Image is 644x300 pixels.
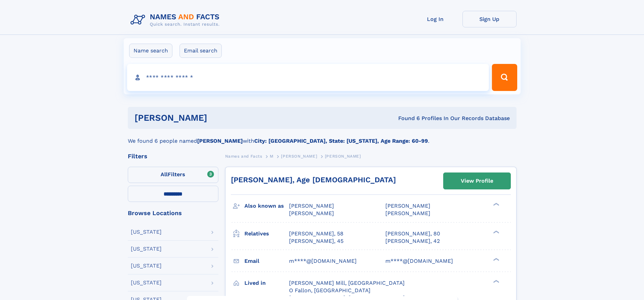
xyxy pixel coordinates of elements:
[408,11,462,27] a: Log In
[461,173,493,189] div: View Profile
[131,280,162,285] div: [US_STATE]
[180,44,222,58] label: Email search
[135,114,303,122] h1: [PERSON_NAME]
[385,210,430,216] span: [PERSON_NAME]
[129,44,172,58] label: Name search
[492,257,500,261] div: ❯
[244,200,289,212] h3: Also known as
[462,11,517,27] a: Sign Up
[325,154,361,159] span: [PERSON_NAME]
[385,230,440,237] a: [PERSON_NAME], 80
[161,171,168,178] span: All
[131,229,162,235] div: [US_STATE]
[128,210,218,216] div: Browse Locations
[492,279,500,283] div: ❯
[289,280,405,286] span: [PERSON_NAME] Mill, [GEOGRAPHIC_DATA]
[289,287,371,294] span: O Fallon, [GEOGRAPHIC_DATA]
[244,255,289,267] h3: Email
[270,152,273,160] a: M
[244,277,289,289] h3: Lived in
[492,64,517,91] button: Search Button
[127,64,489,91] input: search input
[385,203,430,209] span: [PERSON_NAME]
[128,129,517,145] div: We found 6 people named with .
[197,138,243,144] b: [PERSON_NAME]
[254,138,428,144] b: City: [GEOGRAPHIC_DATA], State: [US_STATE], Age Range: 60-99
[492,202,500,207] div: ❯
[281,152,317,160] a: [PERSON_NAME]
[128,153,218,159] div: Filters
[289,203,334,209] span: [PERSON_NAME]
[244,228,289,239] h3: Relatives
[289,230,343,237] a: [PERSON_NAME], 58
[270,154,273,159] span: M
[281,154,317,159] span: [PERSON_NAME]
[131,246,162,252] div: [US_STATE]
[492,230,500,234] div: ❯
[289,210,334,216] span: [PERSON_NAME]
[444,173,510,189] a: View Profile
[303,115,510,122] div: Found 6 Profiles In Our Records Database
[128,11,225,29] img: Logo Names and Facts
[231,176,396,184] a: [PERSON_NAME], Age [DEMOGRAPHIC_DATA]
[385,237,440,245] a: [PERSON_NAME], 42
[289,237,343,245] a: [PERSON_NAME], 45
[225,152,262,160] a: Names and Facts
[131,263,162,269] div: [US_STATE]
[128,167,218,183] label: Filters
